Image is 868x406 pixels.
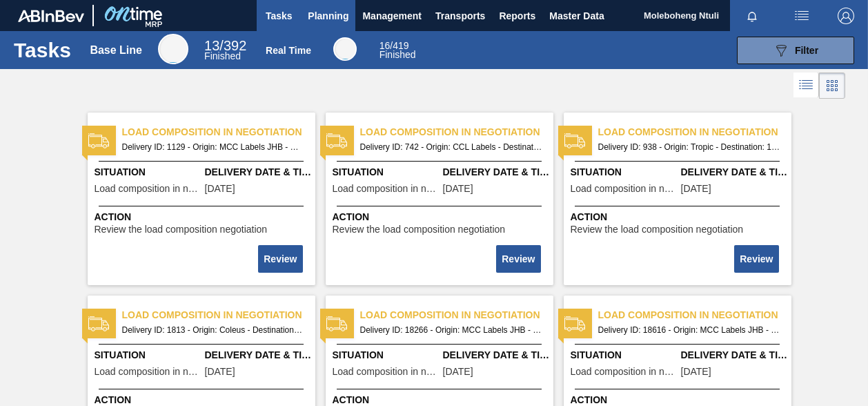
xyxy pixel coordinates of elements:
[362,8,422,24] span: Management
[205,165,312,180] span: Delivery Date & Time
[259,244,304,274] div: Complete task: 2200728
[736,244,780,274] div: Complete task: 2200730
[326,313,347,334] img: status
[571,210,788,224] span: Action
[95,210,312,224] span: Action
[564,313,585,334] img: status
[443,165,550,180] span: Delivery Date & Time
[360,125,553,139] span: Load composition in negotiation
[571,165,678,180] span: Situation
[264,8,294,24] span: Tasks
[681,348,788,362] span: Delivery Date & Time
[443,348,550,362] span: Delivery Date & Time
[435,8,485,24] span: Transports
[379,40,391,51] span: 16
[496,245,540,273] button: Review
[95,184,201,194] span: Load composition in negotiation
[564,130,585,151] img: status
[204,38,246,53] span: / 392
[88,313,109,334] img: status
[734,245,778,273] button: Review
[795,45,818,56] span: Filter
[681,165,788,180] span: Delivery Date & Time
[18,10,84,22] img: TNhmsLtSVTkK8tSr43FrP2fwEKptu5GPRR3wAAAABJRU5ErkJggg==
[793,8,810,24] img: userActions
[549,8,604,24] span: Master Data
[122,139,304,155] span: Delivery ID: 1129 - Origin: MCC Labels JHB - Destination: 1SD
[598,139,780,155] span: Delivery ID: 938 - Origin: Tropic - Destination: 1SD
[333,184,440,194] span: Load composition in negotiation
[326,130,347,151] img: status
[360,308,553,322] span: Load composition in negotiation
[499,8,535,24] span: Reports
[571,184,678,194] span: Load composition in negotiation
[379,40,409,51] span: / 419
[571,367,678,377] span: Load composition in negotiation
[14,42,71,58] h1: Tasks
[333,367,440,377] span: Load composition in negotiation
[497,244,542,274] div: Complete task: 2200729
[571,224,744,235] span: Review the load composition negotiation
[379,49,416,60] span: Finished
[95,348,201,362] span: Situation
[95,224,268,235] span: Review the load composition negotiation
[571,348,678,362] span: Situation
[838,8,854,24] img: Logout
[333,165,440,180] span: Situation
[204,40,246,61] div: Base Line
[258,245,302,273] button: Review
[819,72,845,99] div: Card Vision
[443,184,473,194] span: 01/27/2023,
[204,50,241,61] span: Finished
[122,125,315,139] span: Load composition in negotiation
[443,367,473,377] span: 08/20/2025,
[266,45,311,56] div: Real Time
[158,34,188,64] div: Base Line
[333,37,357,61] div: Real Time
[88,130,109,151] img: status
[205,367,235,377] span: 06/02/2023,
[598,308,791,322] span: Load composition in negotiation
[122,322,304,338] span: Delivery ID: 1813 - Origin: Coleus - Destination: 1SD
[95,165,201,180] span: Situation
[333,210,550,224] span: Action
[379,41,416,59] div: Real Time
[598,125,791,139] span: Load composition in negotiation
[122,308,315,322] span: Load composition in negotiation
[360,139,542,155] span: Delivery ID: 742 - Origin: CCL Labels - Destination: 1SD
[333,224,506,235] span: Review the load composition negotiation
[360,322,542,338] span: Delivery ID: 18266 - Origin: MCC Labels JHB - Destination: 1SD
[598,322,780,338] span: Delivery ID: 18616 - Origin: MCC Labels JHB - Destination: 1SD
[205,184,235,194] span: 03/31/2023,
[681,367,711,377] span: 09/02/2025,
[95,367,201,377] span: Load composition in negotiation
[205,348,312,362] span: Delivery Date & Time
[737,37,854,64] button: Filter
[204,38,219,53] span: 13
[90,44,142,57] div: Base Line
[793,72,819,99] div: List Vision
[730,6,774,26] button: Notifications
[333,348,440,362] span: Situation
[681,184,711,194] span: 03/13/2023,
[308,8,348,24] span: Planning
